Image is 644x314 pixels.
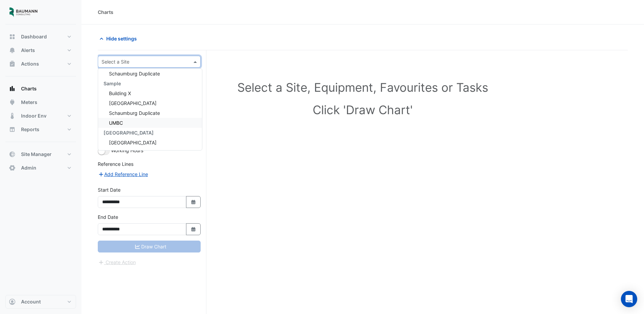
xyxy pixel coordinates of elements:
img: Company Logo [8,5,39,19]
span: [GEOGRAPHIC_DATA] [109,100,157,106]
button: Charts [5,82,76,95]
h1: Select a Site, Equipment, Favourites or Tasks [113,80,613,94]
button: Actions [5,57,76,71]
button: Hide settings [98,33,141,45]
label: Start Date [98,186,121,193]
button: Dashboard [5,30,76,43]
app-icon: Meters [9,99,16,106]
app-icon: Indoor Env [9,112,16,119]
label: End Date [98,213,118,221]
span: Account [21,298,41,305]
span: Actions [21,60,39,67]
span: Schaumburg Duplicate [109,71,160,76]
button: Admin [5,161,76,175]
div: Charts [98,8,113,16]
button: Add Reference Line [98,170,148,178]
span: Admin [21,164,36,171]
span: Alerts [21,47,35,54]
div: Open Intercom Messenger [621,291,637,307]
app-icon: Actions [9,60,16,67]
span: Dashboard [21,33,47,40]
span: Site Manager [21,151,52,158]
app-icon: Reports [9,126,16,133]
button: Indoor Env [5,109,76,123]
span: Schaumburg Duplicate [109,110,160,116]
div: Options List [98,69,202,150]
span: Indoor Env [21,112,47,119]
app-icon: Admin [9,164,16,171]
fa-icon: Select Date [190,199,197,205]
button: Account [5,295,76,309]
app-escalated-ticket-create-button: Please correct errors first [98,259,136,264]
span: Meters [21,99,37,106]
fa-icon: Select Date [190,226,197,232]
span: Sample [104,81,121,86]
span: Reports [21,126,39,133]
span: [GEOGRAPHIC_DATA] [109,140,157,145]
app-icon: Alerts [9,47,16,54]
app-icon: Dashboard [9,33,16,40]
button: Site Manager [5,147,76,161]
app-icon: Site Manager [9,151,16,158]
button: Meters [5,95,76,109]
app-icon: Charts [9,85,16,92]
span: Building X [109,90,131,96]
label: Reference Lines [98,160,133,168]
span: Working Hours [111,147,143,153]
span: [GEOGRAPHIC_DATA] [104,130,154,136]
button: Reports [5,123,76,136]
span: UMBC [109,120,123,126]
span: Charts [21,85,37,92]
span: Hide settings [106,35,137,42]
button: Alerts [5,43,76,57]
h1: Click 'Draw Chart' [113,103,613,117]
